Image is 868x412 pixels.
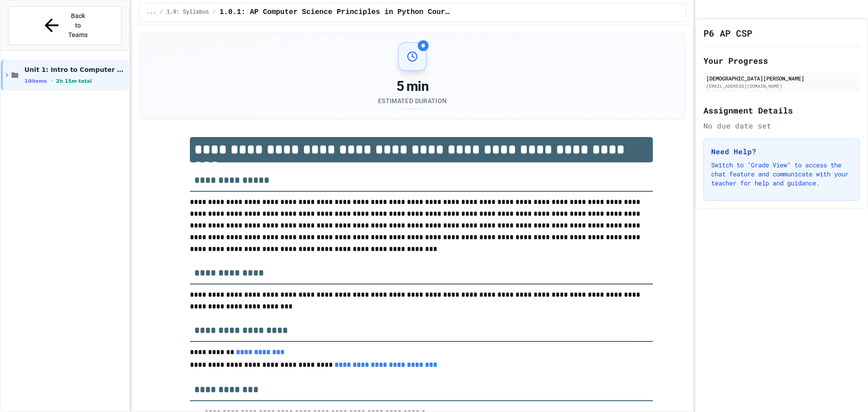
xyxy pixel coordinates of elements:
span: 2h 15m total [56,78,92,84]
div: [DEMOGRAPHIC_DATA][PERSON_NAME] [706,74,857,82]
div: [EMAIL_ADDRESS][DOMAIN_NAME] [706,83,857,90]
div: No due date set [703,120,860,131]
span: ... [146,9,156,16]
span: 1.0: Syllabus [167,9,209,16]
button: Back to Teams [8,6,122,45]
span: 1.0.1: AP Computer Science Principles in Python Course Syllabus [219,7,451,18]
h2: Assignment Details [703,104,860,117]
span: Unit 1: Intro to Computer Science [24,66,127,74]
span: / [212,9,216,16]
span: • [51,77,52,85]
span: Back to Teams [67,11,89,40]
span: / [160,9,163,16]
p: Switch to "Grade View" to access the chat feature and communicate with your teacher for help and ... [711,161,852,188]
span: 10 items [24,78,47,84]
h3: Need Help? [711,146,852,157]
div: Estimated Duration [378,96,447,105]
div: 5 min [378,78,447,95]
h1: P6 AP CSP [703,27,752,39]
h2: Your Progress [703,54,860,67]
